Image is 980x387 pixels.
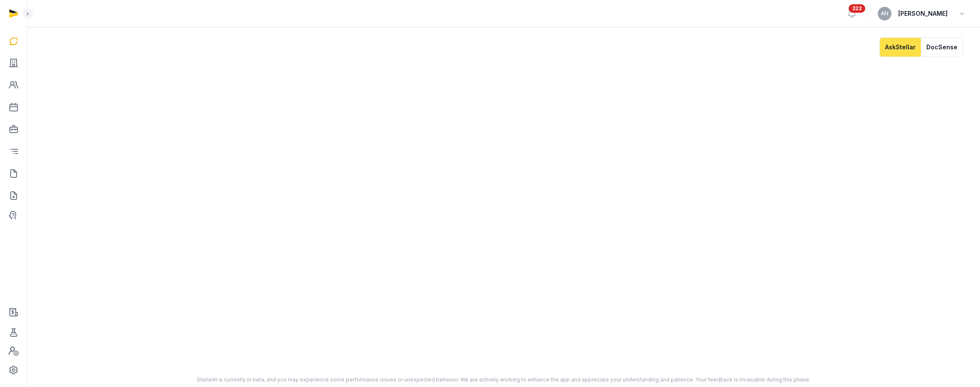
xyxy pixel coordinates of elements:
[921,37,963,57] button: DocSense
[881,11,888,16] span: AN
[898,9,948,19] span: [PERSON_NAME]
[878,7,891,20] button: AN
[123,376,885,383] div: StellarAI is currently in beta, and you may experience some performance issues or unexpected beha...
[849,4,865,13] span: 322
[879,37,921,57] button: AskStellar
